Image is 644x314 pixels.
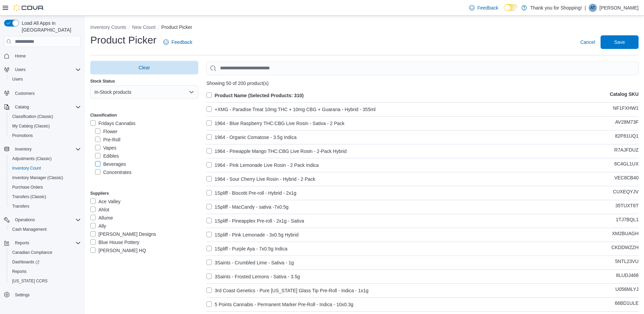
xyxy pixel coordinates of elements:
span: Inventory Count [10,164,81,172]
span: Canadian Compliance [10,248,81,257]
label: 1964 - Organic Comatose - 3.5g Indica [206,133,296,141]
span: My Catalog (Classic) [10,122,81,130]
p: 1TJ7BQL1 [616,217,639,225]
button: Users [7,74,84,84]
a: Reports [10,267,29,276]
p: 8LUDJ468 [616,273,639,281]
button: Cancel [577,35,598,49]
a: Transfers (Classic) [10,193,49,201]
button: Transfers (Classic) [7,192,84,202]
label: Blue House Pottery [90,238,140,246]
p: 66BD1ULE [615,300,639,309]
button: Classification (Classic) [7,112,84,121]
span: Feedback [171,39,192,46]
span: Reports [12,269,26,274]
button: Catalog [12,103,32,111]
span: Reports [10,267,81,276]
a: Transfers [10,202,32,210]
span: Customers [12,89,81,97]
span: Promotions [10,132,81,140]
span: Washington CCRS [10,277,81,285]
label: Edibles [95,152,119,160]
button: Inventory Manager (Classic) [7,173,84,182]
p: | [585,4,586,12]
label: Fridays Cannabis [90,119,135,127]
label: 1964 - Sour Cherry Live Rosin - Hybrid - 2 Pack [206,175,315,183]
input: Use aria labels when no actual label is in use [206,62,639,75]
a: Inventory Count [10,164,44,172]
p: Catalog SKU [610,91,639,100]
span: Adjustments (Classic) [12,156,52,161]
span: Promotions [12,133,33,138]
span: Cancel [580,39,595,46]
label: 1Spliff - Biscotti Pre-roll - Hybrid - 2x1g [206,189,296,197]
span: Home [15,53,26,59]
span: Inventory Manager (Classic) [12,175,63,180]
span: Transfers [10,202,81,210]
button: Clear [90,61,198,74]
label: Vapes [95,144,116,152]
span: Inventory [15,146,32,152]
button: [US_STATE] CCRS [7,276,84,286]
p: XM2BUAGH [612,231,639,239]
span: Catalog [15,104,29,110]
span: Purchase Orders [12,185,43,190]
button: Inventory [12,145,34,153]
span: Cash Management [10,225,81,233]
button: Save [601,35,639,49]
span: Cash Management [12,227,47,232]
label: Beverages [95,160,126,168]
button: Users [12,66,28,74]
label: 1Spliff - MacCandy - sativa -7x0.5g [206,203,289,211]
button: Reports [12,239,32,247]
span: Reports [12,239,81,247]
a: Purchase Orders [10,183,46,191]
label: Pre-Roll [95,136,121,144]
button: Reports [7,267,84,276]
label: Ahlot [90,206,109,214]
img: Cova [14,4,44,11]
a: Promotions [10,132,36,140]
span: Users [15,67,25,72]
label: 3Saints - Crumbled Lime - Sativa - 1g [206,259,294,267]
div: Showing 50 of 200 product(s) [206,81,639,86]
span: Dashboards [10,258,81,266]
a: Cash Management [10,225,49,233]
span: Dashboards [12,259,39,265]
p: NF1FXHW1 [613,105,639,114]
span: Classification (Classic) [10,112,81,121]
button: Operations [12,216,38,224]
a: Inventory Manager (Classic) [10,174,66,182]
a: My Catalog (Classic) [10,122,53,130]
button: Inventory [1,144,84,154]
label: Allume [90,214,113,222]
button: My Catalog (Classic) [7,121,84,131]
label: Flower [95,127,117,136]
h1: Product Picker [90,33,157,47]
label: Suppliers [90,191,109,196]
button: Inventory Counts [90,24,126,30]
button: Operations [1,215,84,225]
button: Reports [1,238,84,248]
label: 1964 - Pink Lemonade Live Rosin - 2 Pack Indica [206,161,319,169]
label: Product Name (Selected Products: 310) [206,91,303,100]
span: Adjustments (Classic) [10,155,81,163]
button: Canadian Compliance [7,248,84,257]
nav: An example of EuiBreadcrumbs [90,24,639,32]
label: Ace Valley [90,197,121,206]
span: Reports [15,240,29,246]
label: 1Spliff - Pink Lemonade - 3x0.5g Hybrid [206,231,298,239]
label: 1Spliff - Pineapplex Pre-roll - 2x1g - Sativa [206,217,304,225]
label: Concentrates [95,168,131,176]
p: [PERSON_NAME] [600,4,639,12]
a: Home [12,52,29,60]
button: Promotions [7,131,84,140]
p: CKDDWZZH [611,245,639,253]
a: Customers [12,89,37,98]
p: CUXEQYJV [613,189,639,197]
p: 6C4GL1UX [614,161,639,169]
span: Transfers (Classic) [10,193,81,201]
input: Dark Mode [504,4,518,11]
label: Capsules [95,176,123,185]
button: Cash Management [7,225,84,234]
